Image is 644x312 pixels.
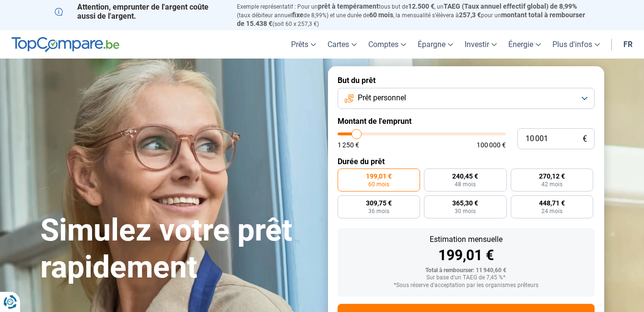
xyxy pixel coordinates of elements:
span: 365,30 € [452,200,478,206]
p: Attention, emprunter de l'argent coûte aussi de l'argent. [55,2,225,21]
span: 309,75 € [366,200,392,206]
span: 1 250 € [338,142,359,148]
span: 12.500 € [408,2,434,10]
div: 199,01 € [345,248,587,263]
span: 42 mois [541,181,562,187]
div: Total à rembourser: 11 940,60 € [345,267,587,274]
a: Énergie [503,30,547,59]
div: Sur base d'un TAEG de 7,45 %* [345,275,587,281]
a: Prêts [285,30,322,59]
span: 30 mois [455,208,476,214]
a: Comptes [363,30,412,59]
span: 60 mois [368,181,389,187]
span: 100 000 € [477,142,506,148]
span: 36 mois [368,208,389,214]
span: 60 mois [369,11,393,19]
a: Épargne [412,30,459,59]
span: 48 mois [455,181,476,187]
span: 240,45 € [452,173,478,180]
span: prêt à tempérament [318,2,379,10]
span: 24 mois [541,208,562,214]
span: TAEG (Taux annuel effectif global) de 8,99% [444,2,577,10]
label: Montant de l'emprunt [338,117,595,126]
p: Exemple représentatif : Pour un tous but de , un (taux débiteur annuel de 8,99%) et une durée de ... [237,2,590,28]
span: Prêt personnel [358,93,406,103]
button: Prêt personnel [338,88,595,109]
a: Investir [459,30,503,59]
span: 257,3 € [459,11,481,19]
span: 448,71 € [539,200,565,206]
div: *Sous réserve d'acceptation par les organismes prêteurs [345,282,587,289]
h1: Simulez votre prêt rapidement [40,212,316,286]
span: € [583,135,587,143]
label: But du prêt [338,76,595,85]
span: 199,01 € [366,173,392,180]
img: TopCompare [12,37,119,52]
div: Estimation mensuelle [345,236,587,243]
a: Cartes [322,30,363,59]
span: montant total à rembourser de 15.438 € [237,11,585,27]
span: fixe [292,11,304,19]
a: fr [618,30,638,59]
span: 270,12 € [539,173,565,180]
a: Plus d'infos [547,30,606,59]
label: Durée du prêt [338,157,595,166]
